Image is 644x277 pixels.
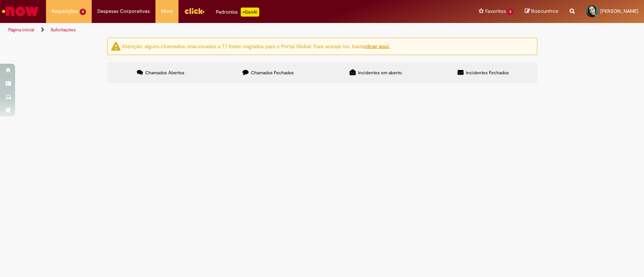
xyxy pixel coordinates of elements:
[145,70,184,76] span: Chamados Abertos
[525,8,558,15] a: Rascunhos
[184,5,204,17] img: click_logo_yellow_360x200.png
[531,8,558,15] span: Rascunhos
[251,70,294,76] span: Chamados Fechados
[364,43,390,49] a: clicar aqui.
[358,70,402,76] span: Incidentes em aberto
[507,9,513,15] span: 3
[1,4,40,19] img: ServiceNow
[6,23,424,37] ul: Trilhas de página
[241,8,259,17] p: +GenAi
[216,8,259,17] div: Padroniza
[80,9,86,15] span: 4
[51,27,76,33] a: Solicitações
[8,27,34,33] a: Página inicial
[600,8,638,14] span: [PERSON_NAME]
[485,8,506,15] span: Favoritos
[52,8,78,15] span: Requisições
[161,8,173,15] span: More
[97,8,150,15] span: Despesas Corporativas
[466,70,509,76] span: Incidentes Fechados
[122,43,390,49] ng-bind-html: Atenção: alguns chamados relacionados a T.I foram migrados para o Portal Global. Para acessá-los,...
